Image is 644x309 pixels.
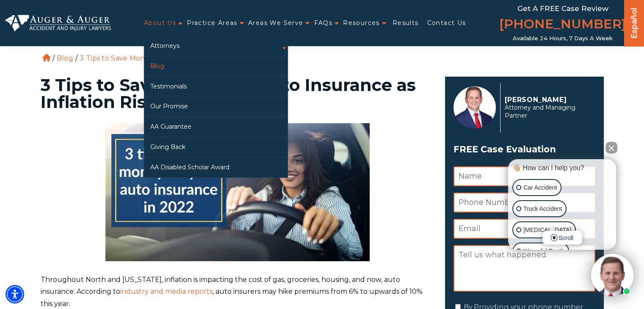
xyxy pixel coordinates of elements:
img: Intaker widget Avatar [591,254,633,296]
li: 3 Tips to Save Money on Auto Insurance as Inflation Rises [77,54,282,62]
a: Practice Areas [187,14,238,32]
input: Name [453,166,595,186]
span: FREE Case Evaluation [453,141,595,157]
a: Contact Us [427,14,466,32]
a: Results [392,14,419,32]
h1: 3 Tips to Save Money on Auto Insurance as Inflation Rises [41,77,435,110]
div: 👋🏼 How can I help you? [510,163,614,173]
p: Car Accident [523,182,557,193]
button: Close Intaker Chat Widget [605,142,617,154]
a: Blog [57,54,73,62]
div: Accessibility Menu [6,285,24,303]
a: [PHONE_NUMBER] [499,15,626,35]
a: About Us [144,14,176,32]
img: Auger & Auger Accident and Injury Lawyers Logo [5,15,111,31]
p: [PERSON_NAME] [505,96,591,104]
span: Available 24 Hours, 7 Days a Week [513,35,613,42]
span: Get a FREE Case Review [517,4,608,13]
a: AA Guarantee [144,117,288,137]
span: Throughout North and [US_STATE], inflation is impacting the cost of gas, groceries, housing, and ... [41,276,400,296]
img: woman driving car [105,123,370,261]
a: Areas We Serve [248,14,304,32]
a: Giving Back [144,137,288,157]
a: FAQs [314,14,332,32]
span: , auto insurers may hike premiums from 6% to upwards of 10% this year. [41,287,423,308]
span: Attorney and Managing Partner [505,104,591,120]
a: industry and media reports [120,287,213,295]
input: Email [453,219,595,239]
input: Phone Number [453,193,595,212]
img: Herbert Auger [453,86,496,129]
a: Our Promise [144,97,288,116]
a: Resources [343,14,380,32]
p: [MEDICAL_DATA] [523,225,571,235]
p: Wrongful Death [523,246,564,257]
a: Testimonials [144,77,288,97]
a: AA Disabled Scholar Award [144,157,288,177]
a: Open intaker chat [517,250,526,257]
span: Scroll [542,231,582,245]
p: Truck Accident [523,204,562,214]
a: Home [43,54,50,61]
a: Attorneys [144,36,288,56]
a: Blog [144,56,288,76]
